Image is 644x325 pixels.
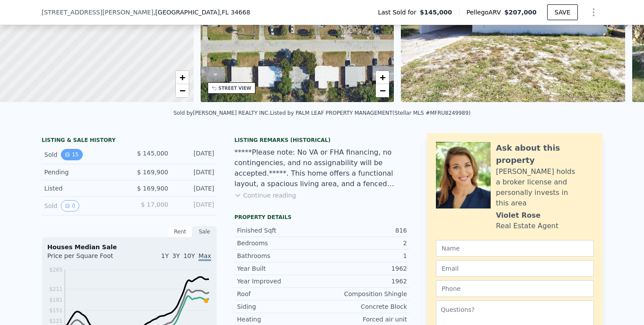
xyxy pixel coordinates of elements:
div: Year Built [237,264,322,273]
a: Zoom in [376,71,389,84]
span: [STREET_ADDRESS][PERSON_NAME] [42,8,153,17]
div: Listing Remarks (Historical) [234,137,410,144]
div: Real Estate Agent [496,221,559,231]
div: *****Please note: No VA or FHA financing, no contingencies, and no assignability will be accepted... [234,147,410,189]
a: Zoom out [376,84,389,97]
button: View historical data [61,149,82,160]
span: $207,000 [504,9,537,16]
input: Email [436,260,594,277]
span: − [179,85,185,96]
div: [DATE] [175,168,214,177]
div: [DATE] [175,184,214,193]
span: 3Y [172,252,180,259]
span: $ 145,000 [137,150,168,157]
span: $ 169,900 [137,185,168,192]
span: $ 17,000 [141,201,168,208]
div: 816 [322,226,407,235]
div: Heating [237,315,322,324]
div: Bathrooms [237,251,322,260]
tspan: $121 [49,318,63,324]
div: Listed [44,184,122,193]
div: [DATE] [175,200,214,212]
div: Concrete Block [322,302,407,311]
div: Sold [44,200,122,212]
div: 1 [322,251,407,260]
a: Zoom in [176,71,189,84]
div: Houses Median Sale [47,243,211,251]
div: Sold by [PERSON_NAME] REALTY INC . [173,110,270,116]
div: Finished Sqft [237,226,322,235]
span: 1Y [161,252,169,259]
div: Pending [44,168,122,177]
tspan: $181 [49,297,63,303]
div: [DATE] [175,149,214,160]
input: Phone [436,280,594,297]
div: Price per Square Foot [47,251,129,265]
span: , FL 34668 [220,9,250,16]
div: Listed by PALM LEAF PROPERTY MANAGEMENT (Stellar MLS #MFRU8249989) [270,110,471,116]
div: STREET VIEW [219,85,251,92]
div: 1962 [322,264,407,273]
button: View historical data [61,200,79,212]
div: 1962 [322,277,407,286]
span: Pellego ARV [467,8,505,17]
span: $ 169,900 [137,169,168,176]
div: [PERSON_NAME] holds a broker license and personally invests in this area [496,166,594,208]
div: Sold [44,149,122,160]
div: Roof [237,290,322,298]
tspan: $265 [49,267,63,273]
button: SAVE [547,4,578,20]
div: Property details [234,214,410,221]
a: Zoom out [176,84,189,97]
tspan: $211 [49,286,63,292]
div: Rent [168,226,192,237]
input: Name [436,240,594,257]
span: $145,000 [420,8,452,17]
span: 10Y [184,252,195,259]
button: Show Options [585,4,602,21]
span: + [380,72,386,83]
span: Last Sold for [378,8,420,17]
span: + [179,72,185,83]
div: Siding [237,302,322,311]
div: 2 [322,239,407,247]
div: LISTING & SALE HISTORY [42,137,217,145]
tspan: $151 [49,307,63,314]
div: Violet Rose [496,210,541,221]
span: − [380,85,386,96]
div: Composition Shingle [322,290,407,298]
div: Sale [192,226,217,237]
span: Max [198,252,211,261]
button: Continue reading [234,191,296,200]
div: Bedrooms [237,239,322,247]
div: Forced air unit [322,315,407,324]
span: , [GEOGRAPHIC_DATA] [153,8,250,17]
div: Ask about this property [496,142,594,166]
div: Year Improved [237,277,322,286]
